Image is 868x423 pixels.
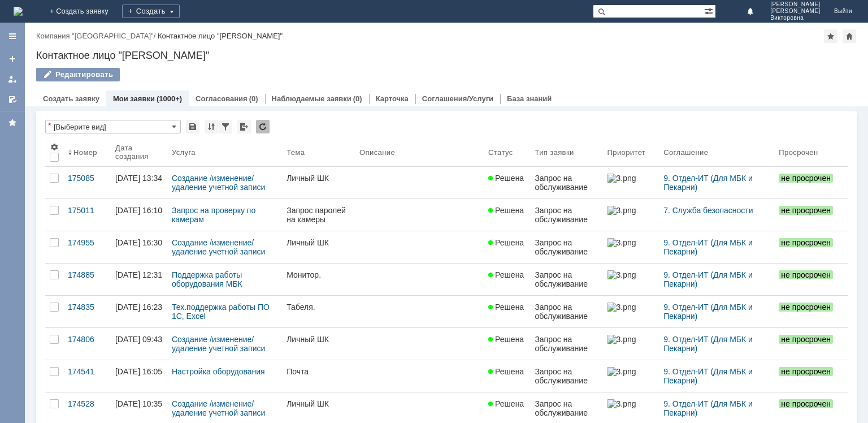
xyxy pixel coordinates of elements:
th: Статус [484,138,530,167]
div: Личный ШК [287,174,350,183]
a: Создание /изменение/удаление учетной записи пользователя МБК [172,238,267,265]
a: Запрос на проверку по камерам [172,206,258,224]
a: 9. Отдел-ИТ (Для МБК и Пекарни) [663,335,755,353]
a: Личный ШК [282,328,355,360]
a: Решена [484,231,530,263]
img: 3.png [607,174,636,183]
a: 9. Отдел-ИТ (Для МБК и Пекарни) [663,270,755,288]
a: [DATE] 12:31 [111,264,167,295]
a: 3.png [603,199,659,231]
a: [DATE] 09:43 [111,328,167,360]
a: 3.png [603,167,659,198]
a: Компания "[GEOGRAPHIC_DATA]" [36,32,154,40]
div: (0) [353,94,362,103]
div: Обновлять список [256,120,270,133]
span: не просрочен [779,206,833,215]
a: Решена [484,360,530,392]
div: / [36,32,158,40]
div: Статус [488,148,513,157]
a: 174806 [63,328,111,360]
div: Запрос на обслуживание [535,174,598,192]
div: 175085 [68,174,106,183]
a: 3.png [603,328,659,360]
a: 9. Отдел-ИТ (Для МБК и Пекарни) [663,174,755,192]
a: [DATE] 16:05 [111,360,167,392]
span: Решена [488,270,524,279]
a: 9. Отдел-ИТ (Для МБК и Пекарни) [663,367,755,385]
div: Запрос на обслуживание [535,335,598,353]
th: Услуга [167,138,282,167]
a: Создать заявку [43,94,99,103]
a: Почта [282,360,355,392]
span: Решена [488,174,524,183]
div: [DATE] 12:31 [115,270,162,279]
div: [DATE] 09:43 [115,335,162,344]
a: Создать заявку [3,50,21,68]
a: Запрос на обслуживание [530,328,602,360]
div: Табеля. [287,303,350,312]
div: Сохранить вид [186,120,199,133]
img: 3.png [607,335,636,344]
th: Дата создания [111,138,167,167]
a: Запрос на обслуживание [530,231,602,263]
div: Сделать домашней страницей [843,29,856,43]
div: 174528 [68,399,106,408]
a: [DATE] 13:34 [111,167,167,198]
span: Решена [488,206,524,215]
div: Запрос на обслуживание [535,367,598,385]
div: 174885 [68,270,106,279]
div: [DATE] 16:10 [115,206,162,215]
span: Настройки [50,143,59,152]
div: Создать [122,5,180,18]
div: Запрос на обслуживание [535,303,598,321]
a: 174835 [63,296,111,327]
span: Решена [488,367,524,376]
div: Контактное лицо "[PERSON_NAME]" [158,32,283,40]
span: Решена [488,335,524,344]
a: Поддержка работы оборудования МБК [172,270,244,288]
a: [DATE] 16:30 [111,231,167,263]
a: Решена [484,167,530,198]
div: Номер [73,148,97,157]
a: не просрочен [774,167,839,198]
div: Экспорт списка [237,120,251,133]
a: Личный ШК [282,231,355,263]
div: Фильтрация... [219,120,232,133]
a: Решена [484,296,530,327]
div: Просрочен [779,148,818,157]
a: 174885 [63,264,111,295]
th: Соглашение [659,138,774,167]
a: не просрочен [774,296,839,327]
a: Создание /изменение/удаление учетной записи пользователя МБК [172,335,267,362]
img: 3.png [607,270,636,279]
div: Запрос на обслуживание [535,399,598,417]
div: Дата создания [115,144,154,161]
a: [DATE] 16:23 [111,296,167,327]
span: не просрочен [779,270,833,279]
a: Табеля. [282,296,355,327]
div: 175011 [68,206,106,215]
span: Решена [488,238,524,247]
a: Запрос на обслуживание [530,199,602,231]
span: не просрочен [779,174,833,183]
img: 3.png [607,399,636,408]
div: [DATE] 13:34 [115,174,162,183]
a: Карточка [376,94,409,103]
div: 174835 [68,303,106,312]
a: [DATE] 16:10 [111,199,167,231]
a: Тех.поддержка работы ПО 1С, Excel [172,303,272,321]
a: Запрос на обслуживание [530,296,602,327]
div: Личный ШК [287,238,350,247]
span: [PERSON_NAME] [770,1,821,8]
span: Решена [488,399,524,408]
div: (1000+) [157,94,182,103]
a: Запрос на обслуживание [530,360,602,392]
span: не просрочен [779,399,833,408]
div: Приоритет [607,148,646,157]
div: Тип заявки [535,148,574,157]
div: Описание [359,148,395,157]
span: не просрочен [779,303,833,312]
a: 9. Отдел-ИТ (Для МБК и Пекарни) [663,399,755,417]
div: Почта [287,367,350,376]
div: Запрос на обслуживание [535,270,598,288]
